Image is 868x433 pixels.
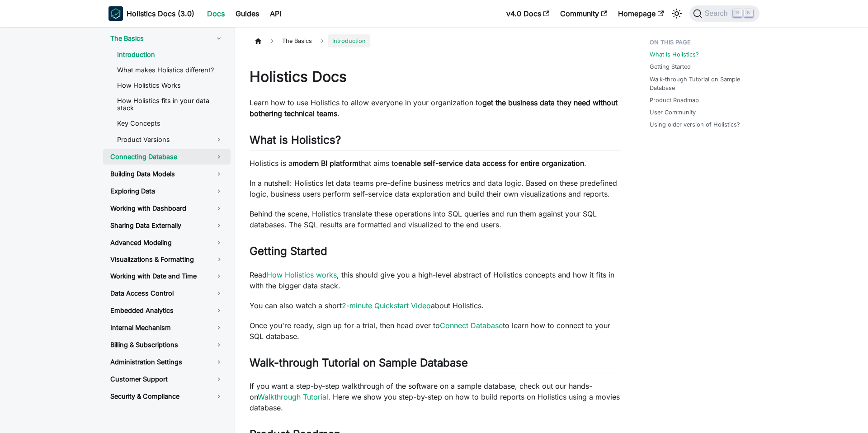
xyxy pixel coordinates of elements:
[103,389,231,404] a: Security & Compliance
[103,337,231,353] a: Billing & Subscriptions
[103,268,231,284] a: Working with Date and Time
[103,354,231,370] a: Administration Settings
[689,5,759,22] button: Search
[127,8,194,19] b: Holistics Docs (3.0)
[250,381,621,413] p: If you want a step-by-step walkthrough of the software on a sample database, check out our hands-...
[250,269,621,291] p: Read , this should give you a high-level abstract of Holistics concepts and how it fits in with t...
[103,166,231,182] a: Building Data Models
[103,149,231,165] a: Connecting Database
[501,6,555,21] a: v4.0 Docs
[292,159,359,168] strong: modern BI platform
[398,159,584,168] strong: enable self-service data access for entire organization
[103,201,231,216] a: Working with Dashboard
[250,300,621,311] p: You can also watch a short about Holistics.
[250,208,621,230] p: Behind the scene, Holistics translate these operations into SQL queries and run them against your...
[555,6,613,21] a: Community
[670,6,684,21] button: Switch between dark and light mode (currently light mode)
[110,117,231,130] a: Key Concepts
[702,9,733,18] span: Search
[258,392,328,401] a: Walkthrough Tutorial
[250,356,621,373] h2: Walk-through Tutorial on Sample Database
[650,96,699,104] a: Product Roadmap
[342,301,431,310] a: 2-minute Quickstart Video
[250,34,621,47] nav: Breadcrumbs
[202,6,230,21] a: Docs
[103,31,231,46] a: The Basics
[650,108,696,117] a: User Community
[103,303,231,318] a: Embedded Analytics
[103,372,231,387] a: Customer Support
[733,9,742,17] kbd: ⌘
[250,245,621,262] h2: Getting Started
[278,34,316,47] span: The Basics
[103,184,231,199] a: Exploring Data
[613,6,669,21] a: Homepage
[744,9,753,17] kbd: K
[650,62,691,71] a: Getting Started
[103,235,231,250] a: Advanced Modeling
[328,34,370,47] span: Introduction
[110,79,231,92] a: How Holistics Works
[110,94,231,115] a: How Holistics fits in your data stack
[250,320,621,342] p: Once you're ready, sign up for a trial, then head over to to learn how to connect to your SQL dat...
[440,321,503,330] a: Connect Database
[103,286,231,301] a: Data Access Control
[208,252,231,267] button: Toggle the collapsible sidebar category 'Visualizations & Formatting'
[250,97,621,119] p: Learn how to use Holistics to allow everyone in your organization to .
[650,75,758,92] a: Walk-through Tutorial on Sample Database
[103,320,231,335] a: Internal Mechanism
[250,34,267,47] a: Home page
[108,6,194,21] a: HolisticsHolistics Docs (3.0)
[103,218,231,233] a: Sharing Data Externally
[108,6,123,21] img: Holistics
[110,63,231,77] a: What makes Holistics different?
[110,132,231,147] a: Product Versions
[110,48,231,61] a: Introduction
[103,252,208,267] a: Visualizations & Formatting
[264,6,287,21] a: API
[650,120,740,129] a: Using older version of Holistics?
[250,133,621,151] h2: What is Holistics?
[267,270,337,279] a: How Holistics works
[99,27,235,433] nav: Docs sidebar
[250,68,621,86] h1: Holistics Docs
[250,158,621,169] p: Holistics is a that aims to .
[250,178,621,199] p: In a nutshell: Holistics let data teams pre-define business metrics and data logic. Based on thes...
[650,50,699,59] a: What is Holistics?
[230,6,264,21] a: Guides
